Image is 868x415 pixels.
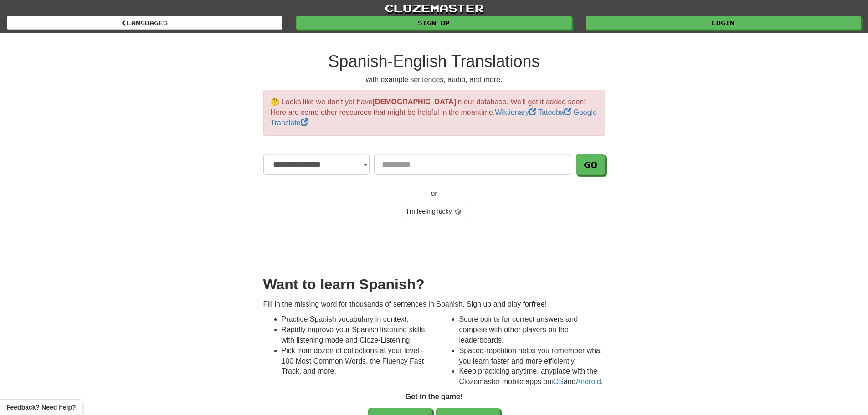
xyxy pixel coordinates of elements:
button: Go [576,154,605,175]
strong: [DEMOGRAPHIC_DATA] [373,98,456,106]
a: Wiktionary [495,108,538,116]
div: Want to learn Spanish? [263,274,605,295]
li: Score points for correct answers and compete with other players on the leaderboards. [459,314,605,346]
li: Practice Spanish vocabulary in context. [282,314,427,325]
a: Languages [7,16,282,30]
p: with example sentences, audio, and more. [263,75,605,85]
a: iOS [551,378,564,385]
a: Google Translate [271,108,597,127]
li: Pick from dozen of collections at your level - 100 Most Common Words, the Fluency Fast Track, and... [282,346,427,377]
strong: Get in the game! [406,393,462,400]
a: Tatoeba [538,108,573,116]
p: or [263,189,605,199]
li: Rapidly improve your Spanish listening skills with listening mode and Cloze-Listening. [282,325,427,346]
h1: Spanish-English Translations [263,52,605,71]
p: Fill in the missing word for thousands of sentences in Spanish. Sign up and play for ! [263,299,605,310]
p: 🤔 Looks like we don't yet have in our database. We'll get it added soon! Here are some other reso... [263,90,605,136]
a: Android [576,378,601,385]
input: Translate [374,154,571,175]
span: Open feedback widget [6,403,76,412]
li: Spaced-repetition helps you remember what you learn faster and more efficiently. [459,346,605,367]
a: I'm feeling lucky 🎲 [401,204,467,219]
strong: free [531,300,544,308]
li: Keep practicing anytime, anyplace with the Clozemaster mobile apps on and . [459,366,605,387]
a: Sign up [296,16,572,30]
a: Login [586,16,861,30]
